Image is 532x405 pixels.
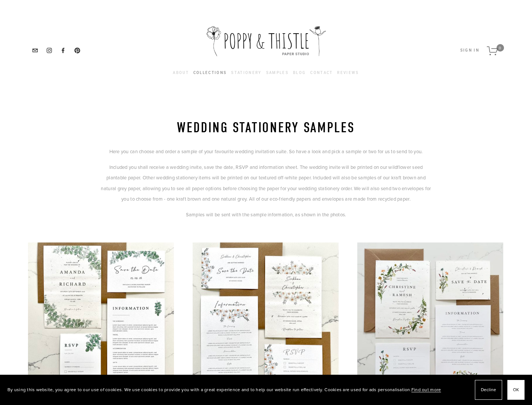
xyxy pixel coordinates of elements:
[513,384,519,395] span: OK
[507,380,525,400] button: OK
[206,26,326,60] img: Poppy &amp; Thistle
[99,162,433,204] p: Included you shall receive a wedding invite, save the date, RSVP and information sheet. The weddi...
[481,384,496,395] span: Decline
[266,69,289,77] a: Samples
[337,69,359,77] a: Reviews
[7,384,441,395] p: By using this website, you agree to our use of cookies. We use cookies to provide you with a grea...
[411,386,441,393] a: Find out more
[310,69,333,77] a: Contact
[99,120,433,137] h1: Wedding Stationery Samples
[231,71,261,75] a: Stationery
[99,209,433,220] p: Samples will be sent with the sample information, as shown in the photos.
[475,380,502,400] button: Decline
[483,37,508,64] a: 0 items in cart
[293,69,306,77] a: Blog
[460,48,479,52] span: Sign In
[497,44,504,52] span: 0
[99,146,433,157] p: Here you can choose and order a sample of your favourite wedding invitation suite. So have a look...
[193,69,227,77] a: Collections
[173,71,189,75] a: About
[460,49,479,52] button: Sign In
